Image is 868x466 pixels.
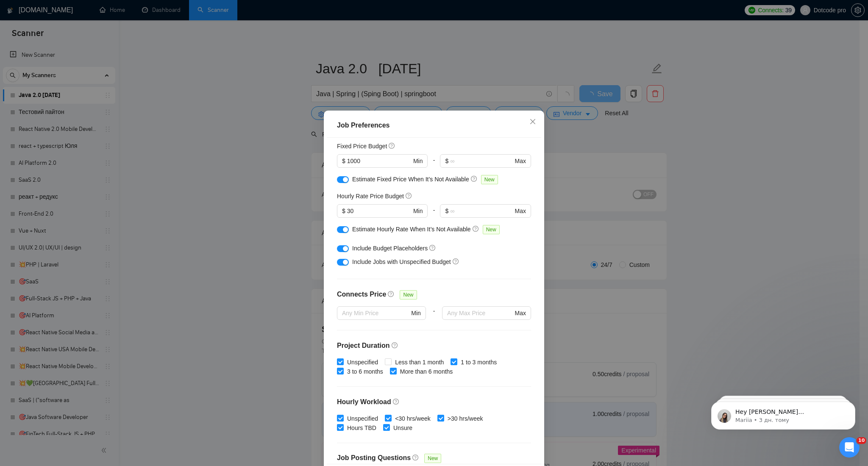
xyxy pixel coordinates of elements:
[857,437,866,444] span: 10
[406,192,412,199] span: question-circle
[481,175,498,184] span: New
[428,154,440,175] div: -
[393,398,400,405] span: question-circle
[352,176,469,183] span: Estimate Fixed Price When It’s Not Available
[389,142,395,149] span: question-circle
[450,156,513,166] input: ∞
[473,225,479,232] span: question-circle
[352,245,428,252] span: Include Budget Placeholders
[347,206,412,216] input: 0
[471,175,478,182] span: question-circle
[347,156,412,166] input: 0
[515,308,526,318] span: Max
[342,308,409,318] input: Any Min Price
[529,118,536,125] span: close
[457,358,500,367] span: 1 to 3 months
[342,206,345,216] span: $
[392,414,434,423] span: <30 hrs/week
[337,120,531,130] div: Job Preferences
[390,423,416,433] span: Unsure
[337,289,386,300] h4: Connects Price
[344,414,381,423] span: Unspecified
[426,306,442,330] div: -
[413,206,423,216] span: Min
[392,358,447,367] span: Less than 1 month
[445,206,448,216] span: $
[397,367,456,376] span: More than 6 months
[445,156,448,166] span: $
[453,258,459,265] span: question-circle
[388,291,395,297] span: question-circle
[344,367,387,376] span: 3 to 6 months
[411,308,421,318] span: Min
[839,437,860,458] iframe: Intercom live chat
[342,156,345,166] span: $
[429,244,436,251] span: question-circle
[515,206,526,216] span: Max
[450,206,513,216] input: ∞
[424,454,441,463] span: New
[698,384,868,443] iframe: Intercom notifications повідомлення
[444,414,487,423] span: >30 hrs/week
[521,111,544,133] button: Close
[352,258,451,265] span: Include Jobs with Unspecified Budget
[428,204,440,225] div: -
[447,308,513,318] input: Any Max Price
[515,156,526,166] span: Max
[337,341,531,351] h4: Project Duration
[412,454,419,461] span: question-circle
[337,141,387,151] h5: Fixed Price Budget
[400,290,417,300] span: New
[337,453,411,463] h4: Job Posting Questions
[352,226,471,233] span: Estimate Hourly Rate When It’s Not Available
[413,156,423,166] span: Min
[337,397,531,407] h4: Hourly Workload
[483,225,500,234] span: New
[392,342,398,349] span: question-circle
[344,423,380,433] span: Hours TBD
[337,191,404,201] h5: Hourly Rate Price Budget
[344,358,381,367] span: Unspecified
